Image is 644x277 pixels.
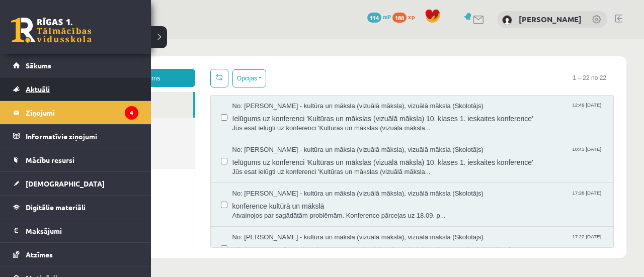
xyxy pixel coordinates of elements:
[13,196,138,219] a: Digitālie materiāli
[13,172,138,195] a: [DEMOGRAPHIC_DATA]
[30,30,155,48] a: Jauns ziņojums
[13,243,138,266] a: Atzīmes
[519,14,582,24] a: [PERSON_NAME]
[530,194,563,202] span: 17:22 [DATE]
[26,84,50,94] span: Aktuāli
[192,150,443,160] span: No: [PERSON_NAME] - kultūra un māksla (vizuālā māksla), vizuālā māksla (Skolotājs)
[392,13,407,23] span: 188
[30,53,153,79] a: Ienākošie
[367,13,391,21] a: 114 mP
[408,13,415,21] span: xp
[192,107,563,138] a: No: [PERSON_NAME] - kultūra un māksla (vizuālā māksla), vizuālā māksla (Skolotājs) 10:43 [DATE] I...
[26,219,138,242] legend: Maksājumi
[502,15,512,25] img: Paula Lilū Deksne
[13,101,138,124] a: Ziņojumi4
[192,63,563,94] a: No: [PERSON_NAME] - kultūra un māksla (vizuālā māksla), vizuālā māksla (Skolotājs) 12:49 [DATE] I...
[192,160,563,172] span: konference kultūrā un mākslā
[192,172,563,182] span: Atvainojos par sagādātām problēmām. Konference pārceļas uz 18.09. p...
[26,61,51,70] span: Sākums
[13,125,138,148] a: Informatīvie ziņojumi
[192,85,563,95] span: Jūs esat ielūgti uz konferenci 'Kultūras un mākslas (vizuālā māksla...
[26,101,138,124] legend: Ziņojumi
[125,106,138,120] i: 4
[530,107,563,114] span: 10:43 [DATE]
[13,148,138,171] a: Mācību resursi
[13,54,138,77] a: Sākums
[192,107,443,116] span: No: [PERSON_NAME] - kultūra un māksla (vizuālā māksla), vizuālā māksla (Skolotājs)
[26,125,138,148] legend: Informatīvie ziņojumi
[11,18,92,43] a: Rīgas 1. Tālmācības vidusskola
[13,219,138,242] a: Maksājumi
[13,77,138,101] a: Aktuāli
[26,155,74,164] span: Mācību resursi
[26,250,53,259] span: Atzīmes
[530,150,563,158] span: 17:28 [DATE]
[192,63,443,72] span: No: [PERSON_NAME] - kultūra un māksla (vizuālā māksla), vizuālā māksla (Skolotājs)
[525,30,574,48] span: 1 – 22 no 22
[30,79,154,105] a: Nosūtītie
[192,204,563,216] span: Ielūgums uz konferenci 'Kultūras un mākslas (vizuālā māksla) 10. klases 1. ieskaites konference'
[192,72,563,85] span: Ielūgums uz konferenci 'Kultūras un mākslas (vizuālā māksla) 10. klases 1. ieskaites konference'
[192,150,563,181] a: No: [PERSON_NAME] - kultūra un māksla (vizuālā māksla), vizuālā māksla (Skolotājs) 17:28 [DATE] k...
[30,105,154,130] a: Dzēstie
[26,179,105,188] span: [DEMOGRAPHIC_DATA]
[26,203,86,212] span: Digitālie materiāli
[192,31,226,49] button: Opcijas
[192,194,443,204] span: No: [PERSON_NAME] - kultūra un māksla (vizuālā māksla), vizuālā māksla (Skolotājs)
[392,13,420,21] a: 188 xp
[530,63,563,70] span: 12:49 [DATE]
[192,129,563,138] span: Jūs esat ielūgti uz konferenci 'Kultūras un mākslas (vizuālā māksla...
[367,13,381,23] span: 114
[383,13,391,21] span: mP
[192,116,563,129] span: Ielūgums uz konferenci 'Kultūras un mākslas (vizuālā māksla) 10. klases 1. ieskaites konference'
[192,194,563,225] a: No: [PERSON_NAME] - kultūra un māksla (vizuālā māksla), vizuālā māksla (Skolotājs) 17:22 [DATE] I...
